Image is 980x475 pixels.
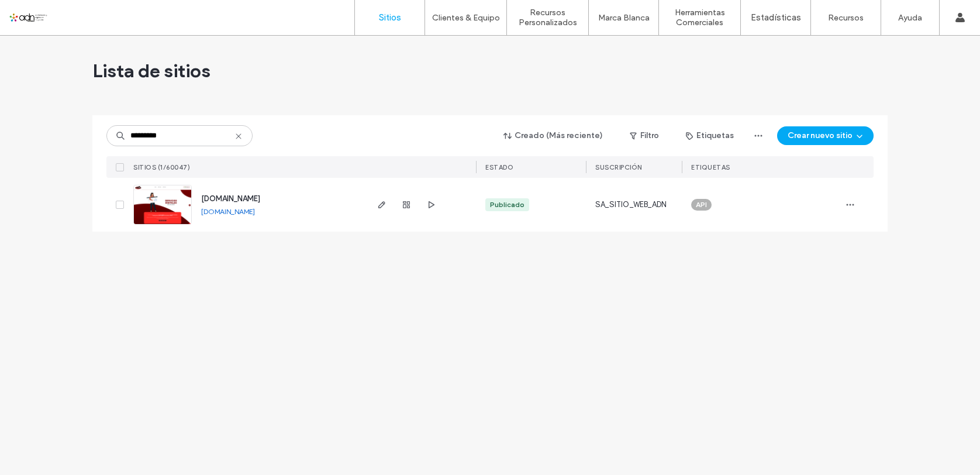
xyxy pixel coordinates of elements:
[691,163,730,171] span: ETIQUETAS
[595,163,642,171] span: Suscripción
[598,13,650,23] label: Marca Blanca
[777,126,874,145] button: Crear nuevo sitio
[507,8,588,27] label: Recursos Personalizados
[659,8,740,27] label: Herramientas Comerciales
[92,59,211,82] span: Lista de sitios
[201,194,260,203] a: [DOMAIN_NAME]
[751,12,801,23] label: Estadísticas
[898,13,922,23] label: Ayuda
[379,12,401,23] label: Sitios
[696,199,707,210] span: API
[201,207,255,216] a: [DOMAIN_NAME]
[618,126,671,145] button: Filtro
[485,163,513,171] span: ESTADO
[675,126,744,145] button: Etiquetas
[828,13,864,23] label: Recursos
[133,163,190,171] span: SITIOS (1/60047)
[494,126,613,145] button: Creado (Más reciente)
[490,199,524,210] div: Publicado
[432,13,500,23] label: Clientes & Equipo
[595,199,667,211] span: SA_SITIO_WEB_ADN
